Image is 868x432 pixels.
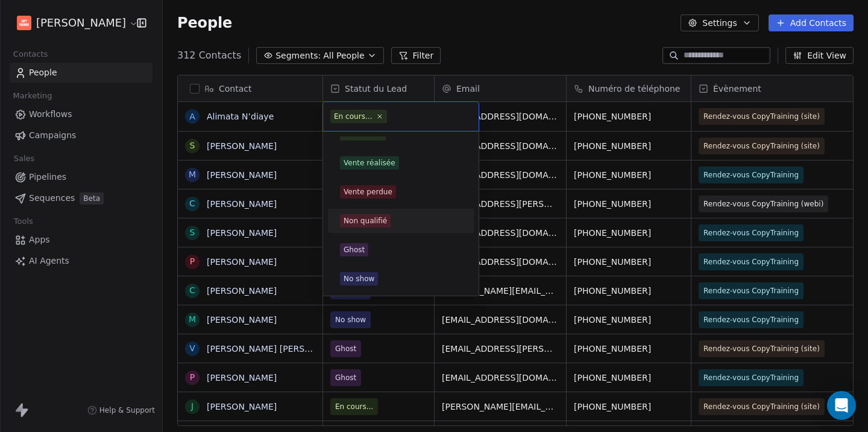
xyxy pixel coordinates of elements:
div: En cours... [334,111,373,122]
div: Vente perdue [344,186,392,197]
div: Ghost [344,244,365,255]
div: Vente réalisée [344,157,395,168]
div: No show [344,273,374,284]
div: Non qualifié [344,215,387,226]
div: Suggestions [328,64,474,291]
